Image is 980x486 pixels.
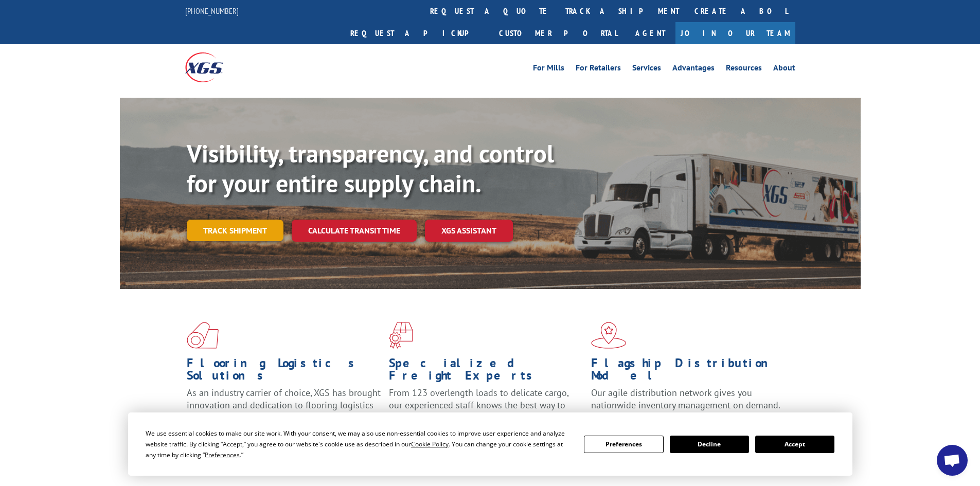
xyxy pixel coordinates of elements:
a: [PHONE_NUMBER] [185,6,239,16]
a: Calculate transit time [292,220,417,242]
div: We use essential cookies to make our site work. With your consent, we may also use non-essential ... [146,428,572,460]
a: About [773,64,795,75]
a: Agent [625,22,675,44]
img: xgs-icon-flagship-distribution-model-red [591,322,627,349]
a: For Mills [533,64,564,75]
a: Join Our Team [675,22,795,44]
p: From 123 overlength loads to delicate cargo, our experienced staff knows the best way to move you... [389,387,583,433]
img: xgs-icon-total-supply-chain-intelligence-red [187,322,219,349]
img: xgs-icon-focused-on-flooring-red [389,322,413,349]
a: Advantages [672,64,715,75]
span: Cookie Policy [411,440,449,448]
a: For Retailers [576,64,621,75]
a: XGS ASSISTANT [425,220,513,242]
a: Track shipment [187,220,283,241]
a: Resources [726,64,762,75]
a: Services [632,64,661,75]
span: Our agile distribution network gives you nationwide inventory management on demand. [591,387,780,411]
button: Accept [755,436,834,453]
div: Cookie Consent Prompt [128,412,852,476]
a: Customer Portal [491,22,625,44]
span: As an industry carrier of choice, XGS has brought innovation and dedication to flooring logistics... [187,387,381,423]
b: Visibility, transparency, and control for your entire supply chain. [187,137,554,199]
h1: Flooring Logistics Solutions [187,357,381,387]
button: Preferences [584,436,663,453]
a: Request a pickup [343,22,491,44]
span: Preferences [205,451,240,459]
h1: Specialized Freight Experts [389,357,583,387]
div: Open chat [937,445,968,476]
button: Decline [670,436,749,453]
h1: Flagship Distribution Model [591,357,786,387]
